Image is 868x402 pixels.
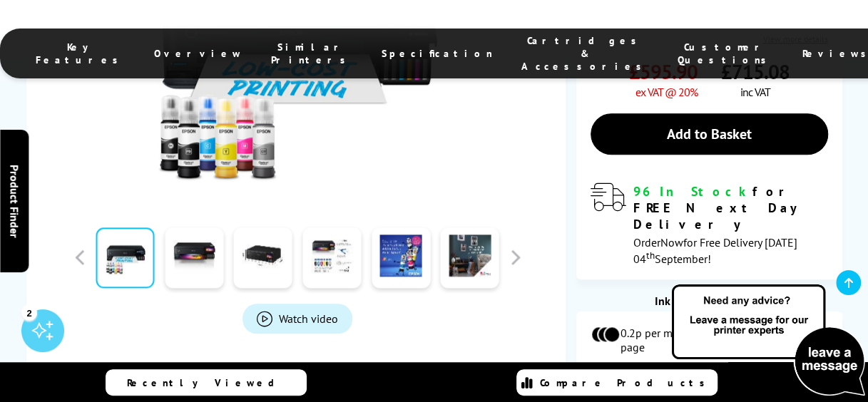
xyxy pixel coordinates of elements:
[106,369,307,396] a: Recently Viewed
[633,183,828,232] div: for FREE Next Day Delivery
[279,311,338,326] span: Watch video
[633,235,797,266] span: Order for Free Delivery [DATE] 04 September!
[382,47,493,60] span: Specification
[242,304,352,334] a: Product_All_Videos
[621,326,708,354] span: 0.2p per mono page
[633,183,752,200] span: 96 In Stock
[646,249,655,262] sup: th
[591,113,828,155] a: Add to Basket
[21,304,37,320] div: 2
[660,235,683,249] span: Now
[127,376,289,389] span: Recently Viewed
[7,165,21,238] span: Product Finder
[668,282,868,399] img: Open Live Chat window
[521,34,649,73] span: Cartridges & Accessories
[154,47,242,60] span: Overview
[740,85,770,99] span: inc VAT
[576,294,842,308] div: Ink Cartridge Costs
[635,85,698,99] span: ex VAT @ 20%
[271,41,353,66] span: Similar Printers
[540,376,713,389] span: Compare Products
[516,369,718,396] a: Compare Products
[591,183,828,265] div: modal_delivery
[36,41,126,66] span: Key Features
[678,41,774,66] span: Customer Questions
